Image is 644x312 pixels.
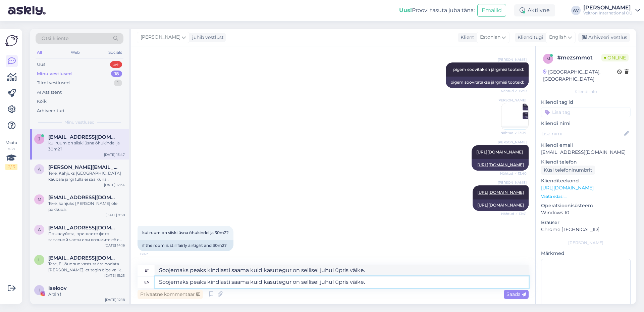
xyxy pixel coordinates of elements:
[48,255,118,261] span: lepiktaavi@hotmail.com
[5,34,18,47] img: Askly Logo
[48,170,125,182] div: Tere, Kahjuks [GEOGRAPHIC_DATA] kaubale järgi tulla ei saa kuna Veltekspert asub ainult [GEOGRAPH...
[37,98,47,105] div: Kõik
[38,227,41,232] span: a
[37,107,64,114] div: Arhiveeritud
[583,10,633,16] div: Veltron International OÜ
[546,56,550,61] span: m
[541,209,631,216] p: Windows 10
[541,159,631,166] p: Kliendi telefon
[541,177,631,184] p: Klienditeekond
[601,54,629,61] span: Online
[5,164,17,170] div: 2 / 3
[578,33,630,42] div: Arhiveeri vestlus
[138,290,203,299] div: Privaatne kommentaar
[48,194,118,200] span: mall.tamm@mail.ee
[105,243,125,248] div: [DATE] 14:16
[37,61,45,68] div: Uus
[104,273,125,278] div: [DATE] 15:25
[48,231,125,243] div: Пожалуйста, пришлите фото запасной части или возьмите её с собой.
[37,80,70,86] div: Tiimi vestlused
[571,6,581,15] div: AV
[104,152,125,157] div: [DATE] 13:47
[541,107,631,117] input: Lisa tag
[105,297,125,302] div: [DATE] 12:18
[5,140,17,170] div: Vaata siia
[476,149,523,154] a: [URL][DOMAIN_NAME]
[498,180,527,185] span: [PERSON_NAME]
[48,225,118,231] span: aleks506001@rambler.ru
[110,61,122,68] div: 54
[48,200,125,213] div: Tere, kahjuks [PERSON_NAME] ole pakkuda.
[477,203,524,208] a: [URL][DOMAIN_NAME]
[515,34,543,41] div: Klienditugi
[39,287,40,293] span: I
[48,164,118,170] span: andres.kilk@tari.ee
[541,250,631,257] p: Märkmed
[583,5,633,10] div: [PERSON_NAME]
[48,140,125,152] div: kui ruum on siiski üsna õhukindel ja 30m2?
[498,57,527,62] span: [PERSON_NAME]
[477,162,524,167] a: [URL][DOMAIN_NAME]
[48,134,118,140] span: jaune.riim@gmail.com
[480,34,500,41] span: Estonian
[541,240,631,246] div: [PERSON_NAME]
[541,226,631,233] p: Chrome [TECHNICAL_ID]
[541,149,631,156] p: [EMAIL_ADDRESS][DOMAIN_NAME]
[541,142,631,149] p: Kliendi email
[541,202,631,209] p: Operatsioonisüsteem
[557,54,601,62] div: # mezsmmot
[48,291,125,297] div: Aitäh !
[37,71,72,77] div: Minu vestlused
[541,193,631,199] p: Vaata edasi ...
[497,98,526,103] span: [PERSON_NAME]
[549,34,567,41] span: English
[48,261,125,273] div: Tere, Ei jõudnud vastust ära oodata. [PERSON_NAME], et tegin õige valiku :) Mul vennal on midagi ...
[543,69,617,83] div: [GEOGRAPHIC_DATA], [GEOGRAPHIC_DATA]
[453,67,524,72] span: pigem soovitakisn järgmisi tooteid:
[37,89,62,96] div: AI Assistent
[500,171,527,176] span: Nähtud ✓ 13:40
[64,119,95,125] span: Minu vestlused
[142,230,229,235] span: kui ruum on siiski üsna õhukindel ja 30m2?
[42,35,68,42] span: Otsi kliente
[458,34,474,41] div: Klient
[501,103,528,130] img: Attachment
[501,88,527,93] span: Nähtud ✓ 13:39
[141,34,180,41] span: [PERSON_NAME]
[399,7,412,13] b: Uus!
[38,197,41,202] span: m
[399,6,475,14] div: Proovi tasuta juba täna:
[38,257,41,262] span: l
[104,182,125,187] div: [DATE] 12:34
[541,185,594,191] a: [URL][DOMAIN_NAME]
[446,77,529,88] div: pigem soovitatakse järgmisi tooteid:
[514,4,555,16] div: Aktiivne
[140,252,165,257] span: 13:47
[107,48,123,57] div: Socials
[155,265,529,276] textarea: Soojemaks peaks kindlasti saama kuid kasutegur on sellisel juhul üpris väike.
[541,99,631,106] p: Kliendi tag'id
[583,5,640,16] a: [PERSON_NAME]Veltron International OÜ
[38,136,40,141] span: j
[38,167,41,172] span: a
[541,130,623,137] input: Lisa nimi
[506,291,526,297] span: Saada
[541,120,631,127] p: Kliendi nimi
[501,211,527,216] span: Nähtud ✓ 13:41
[111,71,122,77] div: 18
[36,48,43,57] div: All
[106,213,125,218] div: [DATE] 9:38
[477,190,524,195] a: [URL][DOMAIN_NAME]
[190,34,224,41] div: juhib vestlust
[541,219,631,226] p: Brauser
[144,276,150,288] div: en
[138,240,233,251] div: if the room is still fairly airtight and 30m2?
[500,130,526,135] span: Nähtud ✓ 13:39
[114,80,122,86] div: 1
[541,166,595,175] div: Küsi telefoninumbrit
[48,285,67,291] span: Iseloov
[145,265,149,276] div: et
[541,89,631,95] div: Kliendi info
[498,140,527,145] span: [PERSON_NAME]
[477,4,506,17] button: Emailid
